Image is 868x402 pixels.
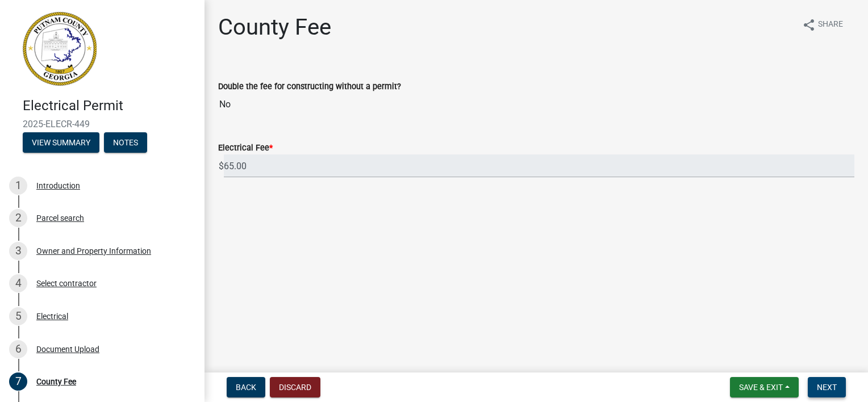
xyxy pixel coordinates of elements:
div: Parcel search [36,214,84,222]
wm-modal-confirm: Summary [23,139,99,148]
div: Document Upload [36,345,99,353]
div: 4 [9,274,27,292]
span: Share [818,18,843,32]
div: Introduction [36,182,80,190]
button: Notes [104,132,147,153]
img: Putnam County, Georgia [23,12,97,86]
h1: County Fee [218,14,331,41]
div: County Fee [36,378,76,386]
button: Discard [270,377,320,397]
span: Next [817,383,837,392]
div: Electrical [36,312,68,320]
button: Save & Exit [730,377,799,397]
div: 6 [9,340,27,358]
button: Next [808,377,846,397]
button: View Summary [23,132,99,153]
div: 1 [9,177,27,195]
h4: Electrical Permit [23,98,195,114]
span: Save & Exit [739,383,783,392]
button: Back [227,377,265,397]
wm-modal-confirm: Notes [104,139,147,148]
i: share [802,18,816,32]
div: 5 [9,307,27,325]
div: 2 [9,209,27,227]
span: $ [218,154,224,178]
label: Electrical Fee [218,144,273,152]
span: Back [236,383,256,392]
label: Double the fee for constructing without a permit? [218,83,401,91]
button: shareShare [793,14,852,36]
div: 3 [9,242,27,260]
div: Select contractor [36,279,97,287]
div: Owner and Property Information [36,247,151,255]
div: 7 [9,372,27,391]
span: 2025-ELECR-449 [23,119,182,129]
